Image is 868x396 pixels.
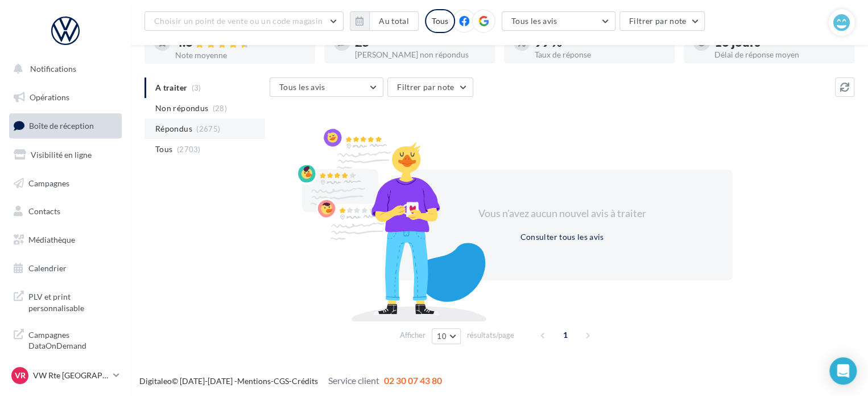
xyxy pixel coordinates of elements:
[511,16,557,26] span: Tous les avis
[28,289,117,313] span: PLV et print personnalisable
[274,376,289,386] a: CGS
[139,376,442,386] span: © [DATE]-[DATE] - - -
[515,230,608,244] button: Consulter tous les avis
[28,206,60,216] span: Contacts
[213,104,227,113] span: (28)
[535,51,666,59] div: Taux de réponse
[7,172,124,195] a: Campagnes
[279,82,325,92] span: Tous les avis
[28,178,69,187] span: Campagnes
[7,228,124,252] a: Médiathèque
[467,330,514,341] span: résultats/page
[196,124,220,133] span: (2675)
[829,357,857,385] div: Open Intercom Messenger
[432,328,461,344] button: 10
[31,150,92,160] span: Visibilité en ligne
[7,284,124,318] a: PLV et print personnalisable
[28,235,75,244] span: Médiathèque
[28,263,67,273] span: Calendrier
[7,322,124,356] a: Campagnes DataOnDemand
[7,143,124,167] a: Visibilité en ligne
[619,11,705,31] button: Filtrer par note
[7,113,124,138] a: Boîte de réception
[7,85,124,109] a: Opérations
[270,77,383,97] button: Tous les avis
[350,11,419,31] button: Au total
[33,370,109,381] p: VW Rte [GEOGRAPHIC_DATA]
[7,199,124,223] a: Contacts
[292,376,318,386] a: Crédits
[175,51,306,59] div: Note moyenne
[15,370,26,381] span: VR
[400,330,425,341] span: Afficher
[535,36,666,48] div: 99 %
[30,92,69,102] span: Opérations
[30,64,76,74] span: Notifications
[437,332,447,341] span: 10
[714,51,845,59] div: Délai de réponse moyen
[384,375,442,386] span: 02 30 07 43 80
[355,51,486,59] div: [PERSON_NAME] non répondus
[369,11,419,31] button: Au total
[425,9,455,33] div: Tous
[7,256,124,280] a: Calendrier
[154,16,323,26] span: Choisir un point de vente ou un code magasin
[355,36,486,48] div: 25
[144,11,344,31] button: Choisir un point de vente ou un code magasin
[237,376,271,386] a: Mentions
[328,375,379,386] span: Service client
[29,121,94,130] span: Boîte de réception
[464,206,660,221] div: Vous n'avez aucun nouvel avis à traiter
[9,365,122,386] a: VR VW Rte [GEOGRAPHIC_DATA]
[556,326,574,344] span: 1
[155,144,172,155] span: Tous
[502,11,615,31] button: Tous les avis
[139,376,172,386] a: Digitaleo
[175,36,306,49] div: 4.6
[155,103,208,114] span: Non répondus
[7,57,119,81] button: Notifications
[28,327,117,352] span: Campagnes DataOnDemand
[155,123,192,134] span: Répondus
[714,36,845,48] div: 16 jours
[177,145,201,154] span: (2703)
[387,77,473,97] button: Filtrer par note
